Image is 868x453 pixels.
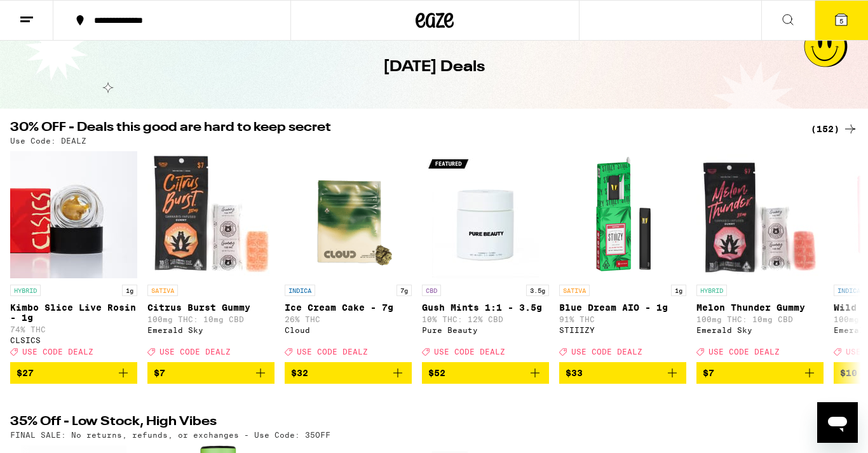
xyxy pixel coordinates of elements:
p: Kimbo Slice Live Rosin - 1g [10,302,137,323]
img: Emerald Sky - Melon Thunder Gummy [696,151,824,278]
p: 1g [122,285,137,296]
p: 26% THC [285,315,412,323]
p: Ice Cream Cake - 7g [285,302,412,313]
span: USE CODE DEALZ [709,348,780,356]
p: SATIVA [147,285,178,296]
a: Open page for Ice Cream Cake - 7g from Cloud [285,151,412,362]
span: $27 [17,368,34,378]
p: FINAL SALE: No returns, refunds, or exchanges - Use Code: 35OFF [10,431,330,439]
h2: 30% OFF - Deals this good are hard to keep secret [10,121,796,137]
span: $7 [703,368,714,378]
span: 5 [839,17,843,25]
p: 1g [671,285,686,296]
p: INDICA [285,285,315,296]
p: 74% THC [10,325,137,334]
a: Open page for Melon Thunder Gummy from Emerald Sky [696,151,824,362]
button: Add to bag [285,362,412,384]
img: CLSICS - Kimbo Slice Live Rosin - 1g [10,151,137,278]
span: USE CODE DEALZ [434,348,505,356]
a: Open page for Blue Dream AIO - 1g from STIIIZY [559,151,686,362]
img: Pure Beauty - Gush Mints 1:1 - 3.5g [422,151,549,278]
h2: 35% Off - Low Stock, High Vibes [10,416,796,431]
span: $52 [428,368,445,378]
img: Emerald Sky - Citrus Burst Gummy [147,151,275,278]
p: INDICA [834,285,864,296]
div: Cloud [285,326,412,334]
span: $32 [291,368,308,378]
p: SATIVA [559,285,590,296]
p: 91% THC [559,315,686,323]
button: Add to bag [559,362,686,384]
span: USE CODE DEALZ [571,348,642,356]
span: $10 [840,368,857,378]
p: 7g [397,285,412,296]
a: (152) [811,121,858,137]
a: Open page for Gush Mints 1:1 - 3.5g from Pure Beauty [422,151,549,362]
button: Add to bag [147,362,275,384]
div: Emerald Sky [696,326,824,334]
p: HYBRID [10,285,41,296]
p: Use Code: DEALZ [10,137,86,145]
p: 100mg THC: 10mg CBD [696,315,824,323]
p: Blue Dream AIO - 1g [559,302,686,313]
span: $33 [566,368,583,378]
p: 10% THC: 12% CBD [422,315,549,323]
h1: [DATE] Deals [383,57,485,78]
p: Gush Mints 1:1 - 3.5g [422,302,549,313]
button: Add to bag [696,362,824,384]
span: $7 [154,368,165,378]
button: Add to bag [422,362,549,384]
span: USE CODE DEALZ [22,348,93,356]
iframe: Button to launch messaging window [817,402,858,443]
a: Open page for Kimbo Slice Live Rosin - 1g from CLSICS [10,151,137,362]
p: HYBRID [696,285,727,296]
img: STIIIZY - Blue Dream AIO - 1g [559,151,686,278]
p: CBD [422,285,441,296]
p: Citrus Burst Gummy [147,302,275,313]
span: USE CODE DEALZ [159,348,231,356]
p: 3.5g [526,285,549,296]
div: CLSICS [10,336,137,344]
button: 5 [815,1,868,40]
div: Emerald Sky [147,326,275,334]
div: STIIIZY [559,326,686,334]
p: Melon Thunder Gummy [696,302,824,313]
a: Open page for Citrus Burst Gummy from Emerald Sky [147,151,275,362]
img: Cloud - Ice Cream Cake - 7g [285,151,412,278]
p: 100mg THC: 10mg CBD [147,315,275,323]
div: Pure Beauty [422,326,549,334]
button: Add to bag [10,362,137,384]
span: USE CODE DEALZ [297,348,368,356]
